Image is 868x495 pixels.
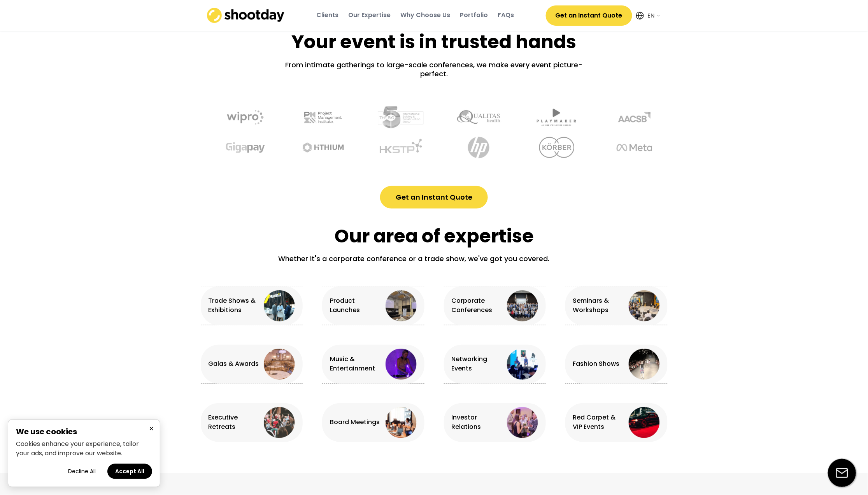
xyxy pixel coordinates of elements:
h2: We use cookies [16,428,152,435]
button: Accept all cookies [107,464,152,479]
img: undefined [607,102,662,132]
img: corporate%20conference%403x.webp [507,290,538,321]
img: undefined [530,102,584,132]
h1: Your event is in trusted hands [292,30,577,54]
button: Close cookie banner [147,424,156,434]
img: gala%20event%403x.webp [264,349,295,380]
img: undefined [302,132,356,163]
img: undefined [296,102,351,132]
img: undefined [535,132,590,163]
img: networking%20event%402x.png [507,349,538,380]
div: Why Choose Us [400,11,450,19]
img: exhibition%402x.png [264,290,295,321]
img: shootday_logo.png [207,8,285,23]
div: Corporate Conferences [452,297,505,315]
img: undefined [218,102,273,132]
div: Portfolio [460,11,488,19]
div: Galas & Awards [209,360,262,369]
h2: From intimate gatherings to large-scale conferences, we make every event picture-perfect. [279,60,590,94]
div: Investor Relations [452,413,505,432]
div: Trade Shows & Exhibitions [209,297,262,315]
div: Our Expertise [348,11,391,19]
div: Networking Events [452,355,505,374]
img: seminars%403x.webp [629,290,660,321]
div: Red Carpet & VIP Events [573,413,627,432]
button: Get an Instant Quote [380,186,488,209]
img: VIP%20event%403x.webp [629,407,660,438]
div: Board Meetings [330,418,384,427]
div: Clients [316,11,338,19]
img: product%20launches%403x.webp [386,290,417,321]
img: undefined [613,132,668,163]
p: Cookies enhance your experience, tailor your ads, and improve our website. [16,439,152,458]
img: investor%20relations%403x.webp [507,407,538,438]
img: prewedding-circle%403x.webp [264,407,295,438]
img: undefined [374,102,428,132]
img: undefined [452,102,506,132]
img: undefined [224,132,279,163]
img: fashion%20event%403x.webp [629,349,660,380]
button: Get an Instant Quote [546,5,632,26]
div: Executive Retreats [209,413,262,432]
h1: Our area of expertise [334,224,534,248]
div: Music & Entertainment [330,355,384,374]
img: entertainment%403x.webp [386,349,417,380]
img: email-icon%20%281%29.svg [828,459,856,487]
img: Icon%20feather-globe%20%281%29.svg [636,12,644,19]
h2: Whether it's a corporate conference or a trade show, we've got you covered. [279,254,590,286]
div: Seminars & Workshops [573,297,627,315]
img: undefined [458,132,512,163]
img: board%20meeting%403x.webp [386,407,417,438]
div: FAQs [498,11,514,19]
img: undefined [380,132,434,163]
button: Decline all cookies [60,464,103,479]
div: Fashion Shows [573,360,627,369]
div: Product Launches [330,297,384,315]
